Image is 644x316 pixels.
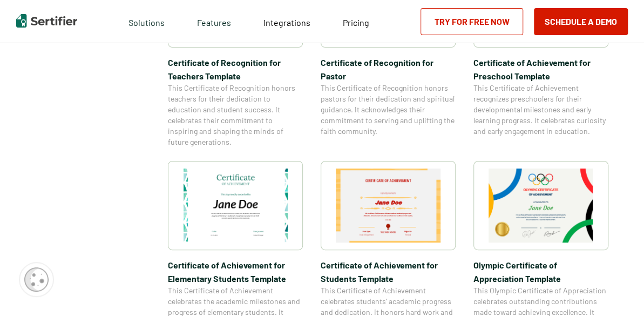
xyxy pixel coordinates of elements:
[16,14,77,28] img: Sertifier | Digital Credentialing Platform
[168,258,303,285] span: Certificate of Achievement for Elementary Students Template
[590,264,644,316] iframe: Chat Widget
[128,15,165,28] span: Solutions
[534,8,628,35] button: Schedule a Demo
[184,169,288,243] img: Certificate of Achievement for Elementary Students Template
[321,83,456,137] span: This Certificate of Recognition honors pastors for their dedication and spiritual guidance. It ac...
[168,56,303,83] span: Certificate of Recognition for Teachers Template
[321,258,456,285] span: Certificate of Achievement for Students Template
[24,267,49,292] img: Cookie Popup Icon
[473,258,608,285] span: Olympic Certificate of Appreciation​ Template
[473,56,608,83] span: Certificate of Achievement for Preschool Template
[263,15,310,28] a: Integrations
[263,17,310,28] span: Integrations
[343,15,369,28] a: Pricing
[336,169,440,243] img: Certificate of Achievement for Students Template
[197,15,231,28] span: Features
[489,169,593,243] img: Olympic Certificate of Appreciation​ Template
[168,83,303,147] span: This Certificate of Recognition honors teachers for their dedication to education and student suc...
[321,56,456,83] span: Certificate of Recognition for Pastor
[473,83,608,137] span: This Certificate of Achievement recognizes preschoolers for their developmental milestones and ea...
[343,17,369,28] span: Pricing
[421,8,523,35] a: Try for Free Now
